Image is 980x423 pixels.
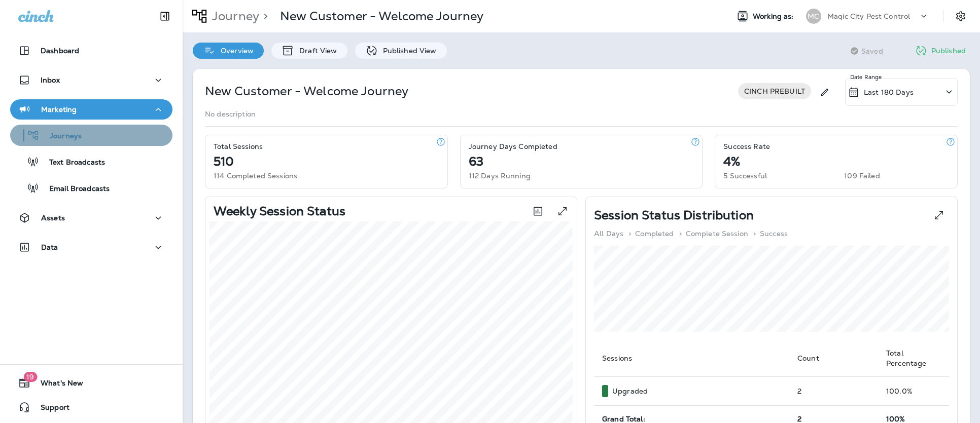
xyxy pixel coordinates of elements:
p: Last 180 Days [864,88,914,96]
button: Toggle between session count and session percentage [528,201,548,221]
p: Success Rate [723,142,770,150]
span: Working as: [753,12,796,21]
button: Email Broadcasts [10,177,172,199]
p: Published View [378,47,437,55]
p: Assets [41,214,65,222]
button: View Pie expanded to full screen [929,205,949,225]
p: Upgraded [612,387,648,395]
p: > [753,229,756,238]
button: Settings [952,7,970,25]
p: Success [760,229,788,238]
p: New Customer - Welcome Journey [205,83,408,99]
button: View graph expanded to full screen [552,201,573,221]
div: MC [806,9,821,24]
p: Journey [208,9,259,24]
p: No description [205,110,256,118]
p: Draft View [294,47,337,55]
p: Email Broadcasts [39,184,110,194]
p: Magic City Pest Control [827,12,910,20]
button: Journeys [10,125,172,146]
p: Published [931,47,966,55]
td: 100.0 % [878,377,949,406]
p: 114 Completed Sessions [214,172,297,180]
p: Dashboard [41,47,79,55]
button: Assets [10,208,172,228]
th: Count [789,340,878,377]
p: 4% [723,158,740,166]
button: Marketing [10,99,172,120]
p: > [679,229,682,238]
span: 19 [23,372,37,382]
span: Support [30,403,69,415]
th: Total Percentage [878,340,949,377]
span: Saved [861,47,883,55]
td: 2 [789,377,878,406]
span: CINCH PREBUILT [738,87,811,95]
p: All Days [594,229,623,238]
p: Overview [216,47,254,55]
p: Completed [635,229,674,238]
span: What's New [30,379,83,391]
p: Marketing [41,105,77,113]
button: 19What's New [10,373,172,393]
p: 5 Successful [723,172,767,180]
p: Text Broadcasts [39,158,105,168]
p: Data [41,243,58,251]
p: Complete Session [686,229,748,238]
button: Dashboard [10,41,172,61]
button: Inbox [10,70,172,90]
button: Text Broadcasts [10,151,172,172]
p: Date Range [850,73,883,81]
p: Weekly Session Status [214,207,345,215]
p: Total Sessions [214,142,263,150]
p: Inbox [41,76,60,84]
th: Sessions [594,340,789,377]
button: Collapse Sidebar [151,6,179,26]
p: > [259,9,268,24]
p: 112 Days Running [469,172,531,180]
p: Session Status Distribution [594,211,754,219]
button: Support [10,397,172,417]
p: New Customer - Welcome Journey [280,9,483,24]
div: Edit [815,78,834,106]
p: Journeys [40,132,82,141]
p: 63 [469,158,483,166]
p: 109 Failed [844,172,880,180]
button: Data [10,237,172,257]
p: > [628,229,631,238]
p: 510 [214,158,234,166]
p: Journey Days Completed [469,142,557,150]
